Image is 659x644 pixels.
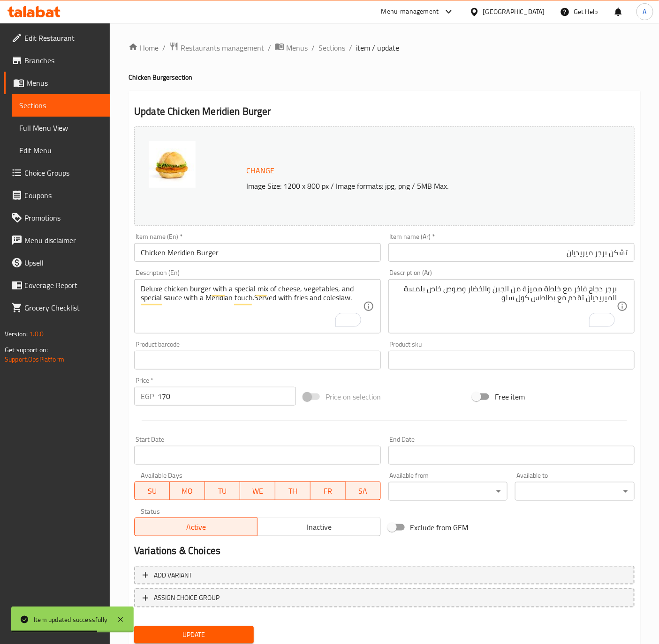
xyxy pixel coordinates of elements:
[134,243,380,262] input: Enter name En
[142,629,246,641] span: Update
[4,274,110,296] a: Coverage Report
[34,614,107,625] div: Item updated successfully
[4,72,110,94] a: Menus
[5,344,48,356] span: Get support on:
[134,626,254,644] button: Update
[242,180,596,192] p: Image Size: 1200 x 800 px / Image formats: jpg, png / 5MB Max.
[314,484,342,498] span: FR
[154,570,192,581] span: Add variant
[154,592,220,604] span: ASSIGN CHOICE GROUP
[24,257,103,268] span: Upsell
[410,522,469,533] span: Exclude from GEM
[326,391,381,402] span: Price on selection
[388,243,635,262] input: Enter name Ar
[4,27,110,49] a: Edit Restaurant
[134,588,635,607] button: ASSIGN CHOICE GROUP
[24,32,103,44] span: Edit Restaurant
[275,481,311,500] button: TH
[268,42,271,53] li: /
[129,42,640,54] nav: breadcrumb
[205,481,240,500] button: TU
[141,391,154,402] p: EGP
[24,55,103,66] span: Branches
[170,481,205,500] button: MO
[349,42,352,53] li: /
[388,351,635,370] input: Please enter product sku
[381,6,439,17] div: Menu-management
[24,212,103,223] span: Promotions
[4,49,110,72] a: Branches
[261,520,377,534] span: Inactive
[138,520,254,534] span: Active
[134,351,380,370] input: Please enter product barcode
[246,164,274,178] span: Change
[19,122,103,133] span: Full Menu View
[275,42,308,54] a: Menus
[242,161,278,180] button: Change
[286,42,308,53] span: Menus
[24,280,103,291] span: Coverage Report
[29,328,44,340] span: 1.0.0
[483,7,545,17] div: [GEOGRAPHIC_DATA]
[141,284,363,329] textarea: To enrich screen reader interactions, please activate Accessibility in Grammarly extension settings
[19,145,103,156] span: Edit Menu
[19,100,103,111] span: Sections
[134,544,635,558] h2: Variations & Choices
[24,235,103,246] span: Menu disclaimer
[4,229,110,252] a: Menu disclaimer
[174,484,201,498] span: MO
[356,42,399,53] span: item / update
[4,162,110,184] a: Choice Groups
[24,167,103,178] span: Choice Groups
[134,566,635,585] button: Add variant
[26,77,103,89] span: Menus
[311,481,346,500] button: FR
[12,117,110,139] a: Full Menu View
[257,518,380,536] button: Inactive
[311,42,315,53] li: /
[318,42,345,53] a: Sections
[129,73,640,82] h4: Chicken Burger section
[4,184,110,207] a: Coupons
[395,284,617,329] textarea: To enrich screen reader interactions, please activate Accessibility in Grammarly extension settings
[158,387,296,406] input: Please enter price
[5,353,64,365] a: Support.OpsPlatform
[515,482,635,501] div: ​
[129,42,159,53] a: Home
[4,252,110,274] a: Upsell
[279,484,307,498] span: TH
[349,484,377,498] span: SA
[12,139,110,162] a: Edit Menu
[346,481,381,500] button: SA
[24,302,103,313] span: Grocery Checklist
[5,328,28,340] span: Version:
[169,42,264,54] a: Restaurants management
[181,42,264,53] span: Restaurants management
[134,104,635,118] h2: Update Chicken Meridien Burger
[24,190,103,201] span: Coupons
[388,482,508,501] div: ​
[209,484,236,498] span: TU
[162,42,166,53] li: /
[134,481,170,500] button: SU
[149,141,196,188] img: %D8%AA%D8%B4%D9%83%D9%86_%D9%85%D9%8A%D8%B1%D8%AF%D9%8A%D8%A7%D9%86638876905122023076.jpg
[244,484,272,498] span: WE
[138,484,166,498] span: SU
[643,7,647,17] span: A
[4,207,110,229] a: Promotions
[495,391,525,402] span: Free item
[12,94,110,117] a: Sections
[134,518,258,536] button: Active
[4,296,110,319] a: Grocery Checklist
[240,481,275,500] button: WE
